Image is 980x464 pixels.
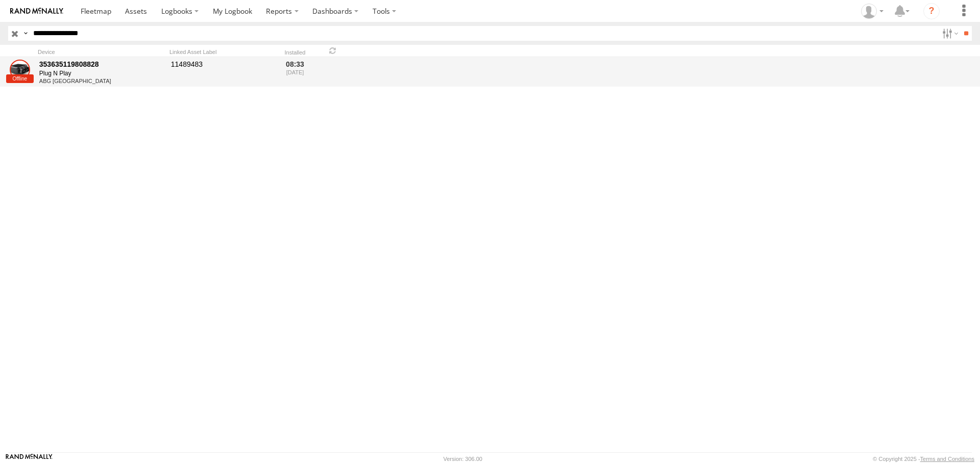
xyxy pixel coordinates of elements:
div: ABG [GEOGRAPHIC_DATA] [39,78,164,84]
label: Search Query [21,26,30,41]
a: Visit our Website [6,454,53,464]
div: © Copyright 2025 - [873,456,974,462]
span: Refresh [327,46,339,56]
div: Version: 306.00 [444,456,482,462]
div: Warren Goodfield [857,4,887,19]
div: Installed [276,50,314,56]
div: 08:33 [DATE] [276,58,314,86]
a: Terms and Conditions [920,456,974,462]
div: Device [38,48,165,56]
img: rand-logo.svg [10,8,63,15]
div: 353635119808828 [39,60,164,69]
div: 11489483 [169,58,272,86]
label: Search Filter Options [938,26,960,41]
div: Plug N Play [39,70,164,78]
div: Linked Asset Label [169,48,272,56]
i: ? [923,3,940,19]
